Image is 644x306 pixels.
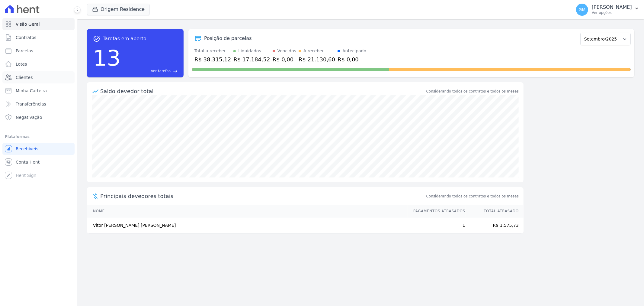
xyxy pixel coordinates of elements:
span: Conta Hent [16,159,40,165]
div: Vencidos [277,48,296,54]
a: Parcelas [2,45,75,57]
div: A receber [303,48,324,54]
span: Ver tarefas [151,68,171,74]
span: Minha Carteira [16,88,47,94]
div: R$ 0,00 [338,55,366,63]
div: Total a receber [194,48,231,54]
span: Contratos [16,34,36,41]
a: Minha Carteira [2,85,75,97]
div: 13 [93,42,121,74]
a: Recebíveis [2,143,75,155]
span: Tarefas em aberto [103,35,146,42]
th: Pagamentos Atrasados [408,205,466,217]
td: Vitor [PERSON_NAME] [PERSON_NAME] [87,217,408,234]
div: Posição de parcelas [204,35,252,42]
div: Saldo devedor total [100,87,425,95]
a: Conta Hent [2,156,75,168]
span: GM [579,8,586,12]
span: Principais devedores totais [100,192,425,200]
p: [PERSON_NAME] [592,4,632,10]
th: Nome [87,205,408,217]
button: Origem Residence [87,4,150,15]
span: Lotes [16,61,27,67]
div: R$ 38.315,12 [194,55,231,63]
div: R$ 21.130,60 [299,55,335,63]
a: Negativação [2,111,75,123]
span: Transferências [16,101,46,107]
td: R$ 1.575,73 [466,217,524,234]
a: Visão Geral [2,18,75,30]
a: Transferências [2,98,75,110]
div: Liquidados [238,48,261,54]
button: GM [PERSON_NAME] Ver opções [571,1,644,18]
p: Ver opções [592,10,632,15]
span: east [173,69,178,73]
a: Contratos [2,31,75,44]
a: Clientes [2,71,75,83]
div: Considerando todos os contratos e todos os meses [426,89,519,94]
a: Ver tarefas east [123,68,178,74]
span: Negativação [16,114,42,120]
div: Antecipado [342,48,366,54]
a: Lotes [2,58,75,70]
span: Considerando todos os contratos e todos os meses [426,194,519,199]
span: Visão Geral [16,21,40,27]
div: Plataformas [5,133,72,140]
td: 1 [408,217,466,234]
span: Recebíveis [16,146,38,152]
span: Parcelas [16,48,33,54]
span: task_alt [93,35,100,42]
div: R$ 17.184,52 [233,55,270,63]
div: R$ 0,00 [273,55,296,63]
th: Total Atrasado [466,205,524,217]
span: Clientes [16,74,33,80]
